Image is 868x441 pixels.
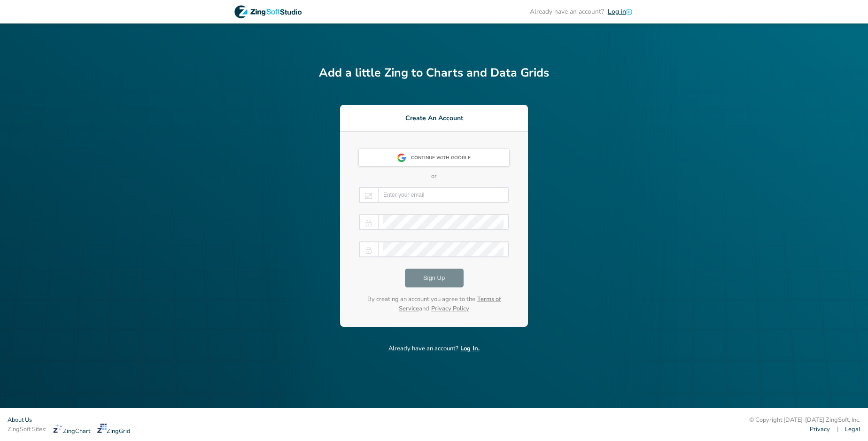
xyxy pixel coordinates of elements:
p: By creating an account you agree to the and [359,295,509,313]
a: Legal [845,425,860,434]
input: Enter your email [383,188,504,202]
span: Log in [608,7,626,16]
h3: Create An Account [340,113,528,123]
a: Terms of Service [399,295,501,313]
div: © Copyright [DATE]-[DATE] ZingSoft, Inc. [749,416,860,425]
h2: Add a little Zing to Charts and Data Grids [319,64,549,82]
a: Privacy [810,425,830,434]
span: ZingSoft Sites: [8,425,46,434]
div: Continue with Google [411,150,476,167]
span: Log In. [460,344,480,353]
a: About Us [8,416,32,425]
span: Sign Up [423,272,445,284]
a: ZingGrid [97,424,131,436]
p: or [359,172,509,181]
a: ZingChart [53,424,90,436]
p: Already have an account? [319,344,549,354]
span: | [837,425,838,434]
a: Privacy Policy [431,304,469,313]
button: Sign Up [405,269,464,287]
